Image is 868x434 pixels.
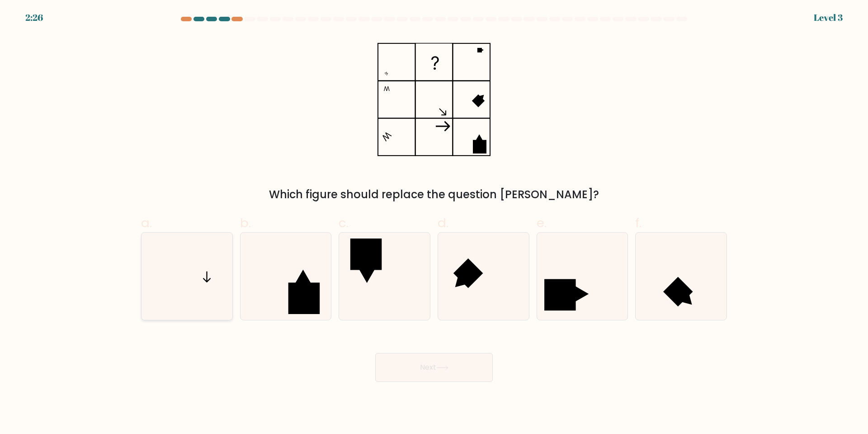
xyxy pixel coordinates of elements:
span: c. [339,214,349,232]
span: e. [537,214,547,232]
div: 2:26 [25,11,43,24]
span: a. [141,214,152,232]
span: d. [438,214,448,232]
span: f. [635,214,642,232]
div: Which figure should replace the question [PERSON_NAME]? [146,186,722,203]
div: Level 3 [814,11,843,24]
span: b. [240,214,251,232]
button: Next [375,353,493,382]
